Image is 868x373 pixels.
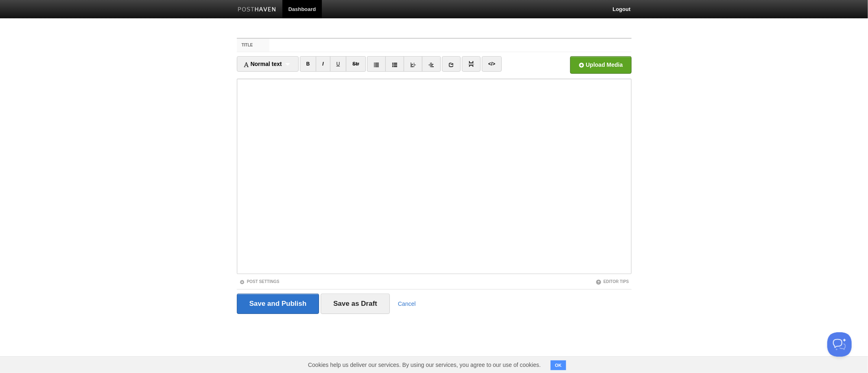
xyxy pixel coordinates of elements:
[398,301,416,307] a: Cancel
[243,61,282,67] span: Normal text
[551,360,566,370] button: OK
[321,294,390,314] input: Save as Draft
[352,61,359,67] del: Str
[468,61,474,67] img: pagebreak-icon.png
[239,279,280,284] a: Post Settings
[300,357,549,373] span: Cookies help us deliver our services. By using our services, you agree to our use of cookies.
[238,7,276,13] img: Posthaven-bar
[316,56,330,72] a: I
[237,294,319,314] input: Save and Publish
[300,56,317,72] a: B
[596,279,629,284] a: Editor Tips
[330,56,347,72] a: U
[827,332,852,357] iframe: Help Scout Beacon - Open
[237,39,270,52] label: Title
[482,56,502,72] a: </>
[346,56,366,72] a: Str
